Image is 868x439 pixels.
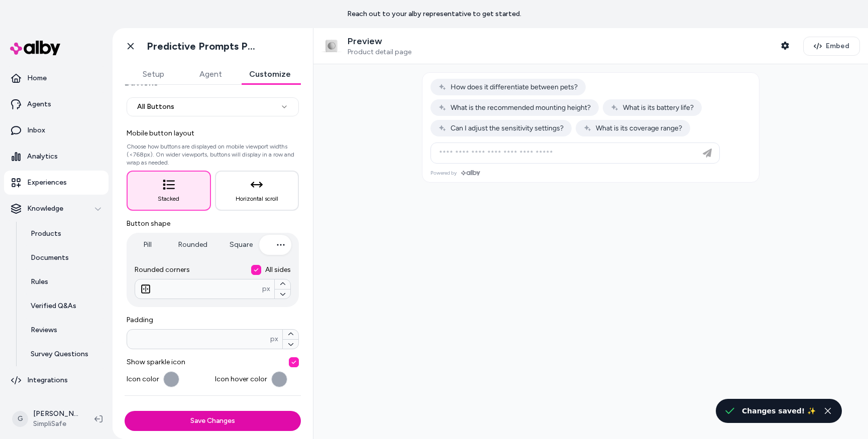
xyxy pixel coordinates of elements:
div: Changes saved! ✨ [742,405,816,417]
button: Rounded [168,235,218,255]
label: Rounded corners [135,265,291,275]
span: SimpliSafe [33,419,78,429]
span: Horizontal scroll [236,195,278,203]
a: Products [21,222,108,246]
button: Setup [125,64,182,84]
label: Padding [127,315,299,325]
p: Knowledge [27,204,63,214]
span: px [270,334,278,344]
button: Square [220,235,263,255]
button: Knowledge [4,197,108,221]
div: Buttons [125,97,301,387]
span: px [262,284,270,294]
span: Button shape [127,219,299,229]
p: Experiences [27,178,67,188]
p: Products [31,229,61,239]
p: Reach out to your alby representative to get started. [347,9,521,19]
button: Stacked [127,171,211,211]
p: Rules [31,277,48,287]
span: Icon hover color [215,374,267,384]
a: Agents [4,92,108,116]
button: G[PERSON_NAME]SimpliSafe [6,403,86,435]
a: Inbox [4,118,108,142]
p: Choose how buttons are displayed on mobile viewport widths (<768px). On wider viewports, buttons ... [127,142,299,167]
button: All sides [251,265,261,275]
img: alby Logo [10,41,60,55]
button: All Buttons [127,97,299,116]
a: Experiences [4,171,108,195]
span: G [12,411,28,427]
a: Verified Q&As [21,294,108,318]
a: Home [4,66,108,90]
span: Product detail page [348,48,411,57]
p: Inbox [27,125,45,135]
h1: Predictive Prompts PDP [147,40,260,53]
p: Verified Q&As [31,301,76,311]
button: Horizontal scroll [215,171,299,211]
p: Analytics [27,152,58,162]
p: Reviews [31,325,57,335]
button: Embed [803,37,860,56]
button: Agent [182,64,239,84]
p: Survey Questions [31,349,88,359]
p: Integrations [27,375,68,385]
p: Home [27,73,47,83]
span: Icon color [127,374,159,384]
p: Documents [31,253,69,263]
button: Pill [129,235,166,255]
img: Motion Sensor Gen 2 [321,36,342,56]
a: Documents [21,246,108,270]
button: Chat Input [125,404,301,418]
a: Integrations [4,368,108,392]
button: Save Changes [125,411,301,431]
p: [PERSON_NAME] [33,409,78,419]
span: Embed [826,41,849,51]
span: Mobile button layout [127,128,299,138]
button: Customize [239,64,301,84]
span: Show sparkle icon [127,357,299,367]
p: Preview [348,36,411,47]
span: Stacked [158,195,179,203]
a: Survey Questions [21,342,108,366]
a: Analytics [4,144,108,169]
a: Reviews [21,318,108,342]
p: Agents [27,99,51,109]
a: Rules [21,270,108,294]
span: All sides [265,265,291,275]
button: Close toast [822,405,834,417]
